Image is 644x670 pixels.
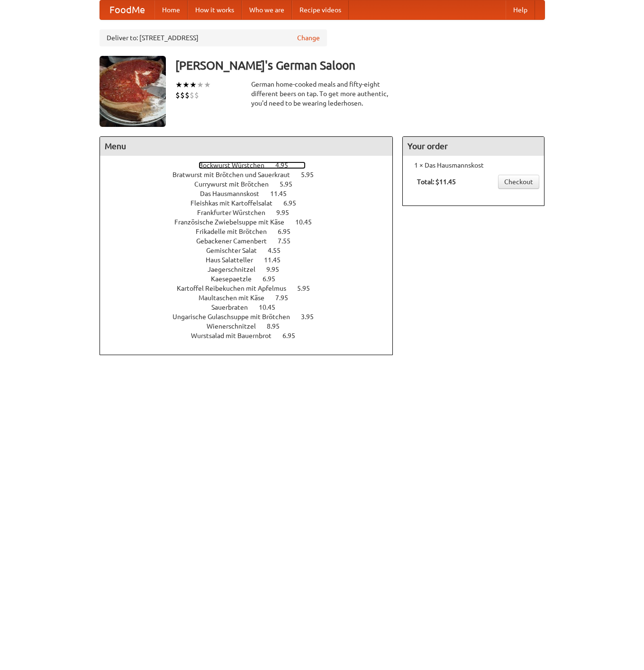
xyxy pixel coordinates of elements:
[403,137,544,156] h4: Your order
[207,322,297,330] a: Wienerschnitzel 8.95
[199,294,274,302] span: Maultaschen mit Käse
[206,256,263,264] span: Haus Salatteller
[498,175,539,189] a: Checkout
[180,90,185,100] li: $
[172,171,331,179] a: Bratwurst mit Brötchen und Sauerkraut 5.95
[197,209,307,216] a: Frankfurter Würstchen 9.95
[208,266,297,273] a: Jaegerschnitzel 9.95
[154,0,188,19] a: Home
[196,228,276,235] span: Frikadelle mit Brötchen
[174,218,294,226] span: Französische Zwiebelsuppe mit Käse
[264,256,290,264] span: 11.45
[242,0,292,19] a: Who we are
[197,80,204,90] li: ★
[100,0,154,19] a: FoodMe
[295,218,321,226] span: 10.45
[263,275,285,283] span: 6.95
[266,266,289,273] span: 9.95
[259,304,285,311] span: 10.45
[175,90,180,100] li: $
[270,190,296,197] span: 11.45
[206,256,298,264] a: Haus Salatteller 11.45
[174,218,329,226] a: Französische Zwiebelsuppe mit Käse 10.45
[200,190,269,197] span: Das Hausmannskost
[211,304,257,311] span: Sauerbraten
[172,171,299,179] span: Bratwurst mit Brötchen und Sauerkraut
[177,285,296,292] span: Kartoffel Reibekuchen mit Apfelmus
[199,294,306,302] a: Maultaschen mit Käse 7.95
[278,237,300,245] span: 7.55
[177,285,327,292] a: Kartoffel Reibekuchen mit Apfelmus 5.95
[207,322,265,330] span: Wienerschnitzel
[194,180,278,188] span: Currywurst mit Brötchen
[100,56,166,127] img: angular.jpg
[276,209,299,216] span: 9.95
[297,285,319,292] span: 5.95
[211,275,261,283] span: Kaesepaetzle
[408,161,539,170] li: 1 × Das Hausmannskost
[190,199,314,207] a: Fleishkas mit Kartoffelsalat 6.95
[208,266,265,273] span: Jaegerschnitzel
[204,80,211,90] li: ★
[190,80,197,90] li: ★
[196,228,308,235] a: Frikadelle mit Brötchen 6.95
[191,332,313,339] a: Wurstsalad mit Bauernbrot 6.95
[278,228,300,235] span: 6.95
[292,0,349,19] a: Recipe videos
[506,0,535,19] a: Help
[267,322,289,330] span: 8.95
[190,90,194,100] li: $
[196,237,276,245] span: Gebackener Camenbert
[297,33,320,43] a: Change
[100,29,327,46] div: Deliver to: [STREET_ADDRESS]
[175,56,545,75] h3: [PERSON_NAME]'s German Saloon
[199,161,274,169] span: Bockwurst Würstchen
[196,237,308,245] a: Gebackener Camenbert 7.55
[301,171,323,179] span: 5.95
[283,199,306,207] span: 6.95
[301,313,323,321] span: 3.95
[200,190,304,197] a: Das Hausmannskost 11.45
[185,90,190,100] li: $
[172,313,299,321] span: Ungarische Gulaschsuppe mit Brötchen
[175,80,182,90] li: ★
[206,247,298,254] a: Gemischter Salat 4.55
[417,178,456,186] b: Total: $11.45
[188,0,242,19] a: How it works
[194,90,199,100] li: $
[282,332,305,339] span: 6.95
[199,161,306,169] a: Bockwurst Würstchen 4.95
[211,275,293,283] a: Kaesepaetzle 6.95
[275,294,298,302] span: 7.95
[172,313,331,321] a: Ungarische Gulaschsuppe mit Brötchen 3.95
[190,199,282,207] span: Fleishkas mit Kartoffelsalat
[251,80,393,108] div: German home-cooked meals and fifty-eight different beers on tap. To get more authentic, you'd nee...
[280,180,302,188] span: 5.95
[100,137,393,156] h4: Menu
[206,247,266,254] span: Gemischter Salat
[197,209,275,216] span: Frankfurter Würstchen
[194,180,310,188] a: Currywurst mit Brötchen 5.95
[211,304,293,311] a: Sauerbraten 10.45
[191,332,281,339] span: Wurstsalad mit Bauernbrot
[275,161,298,169] span: 4.95
[268,247,290,254] span: 4.55
[182,80,190,90] li: ★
